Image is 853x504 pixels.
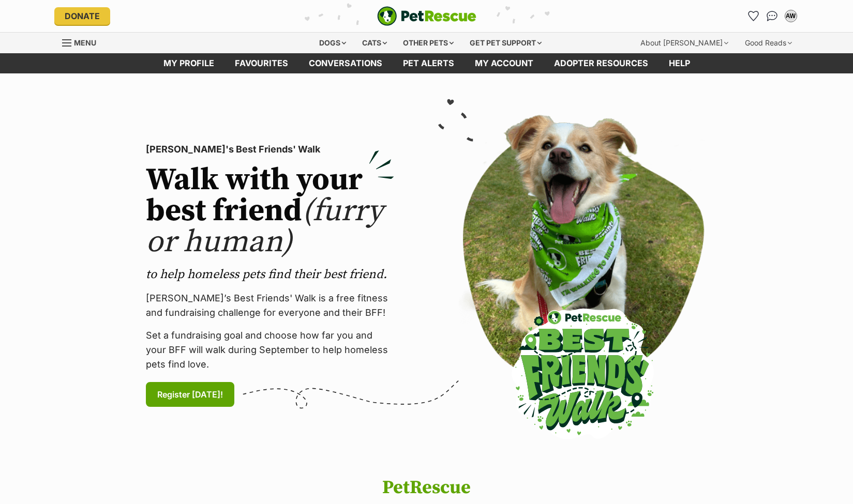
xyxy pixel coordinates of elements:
[54,7,110,25] a: Donate
[465,53,544,73] a: My account
[786,11,796,21] div: AW
[767,11,777,21] img: chat-41dd97257d64d25036548639549fe6c8038ab92f7586957e7f3b1b290dea8141.svg
[738,33,799,53] div: Good Reads
[267,478,586,498] h1: PetRescue
[633,33,736,53] div: About [PERSON_NAME]
[298,53,393,73] a: conversations
[62,33,103,51] a: Menu
[393,53,465,73] a: Pet alerts
[783,8,799,24] button: My account
[146,328,394,372] p: Set a fundraising goal and choose how far you and your BFF will walk during September to help hom...
[146,192,383,262] span: (furry or human)
[146,266,394,283] p: to help homeless pets find their best friend.
[146,142,394,157] p: [PERSON_NAME]'s Best Friends' Walk
[74,38,96,47] span: Menu
[355,33,394,53] div: Cats
[146,291,394,320] p: [PERSON_NAME]’s Best Friends' Walk is a free fitness and fundraising challenge for everyone and t...
[157,388,223,401] span: Register [DATE]!
[462,33,549,53] div: Get pet support
[745,8,762,24] a: Favourites
[312,33,353,53] div: Dogs
[377,6,476,26] img: logo-e224e6f780fb5917bec1dbf3a21bbac754714ae5b6737aabdf751b685950b380.svg
[377,6,476,26] a: PetRescue
[544,53,659,73] a: Adopter resources
[153,53,225,73] a: My profile
[225,53,298,73] a: Favourites
[745,8,799,24] ul: Account quick links
[659,53,700,73] a: Help
[146,382,234,407] a: Register [DATE]!
[764,8,781,24] a: Conversations
[146,165,394,258] h2: Walk with your best friend
[396,33,461,53] div: Other pets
